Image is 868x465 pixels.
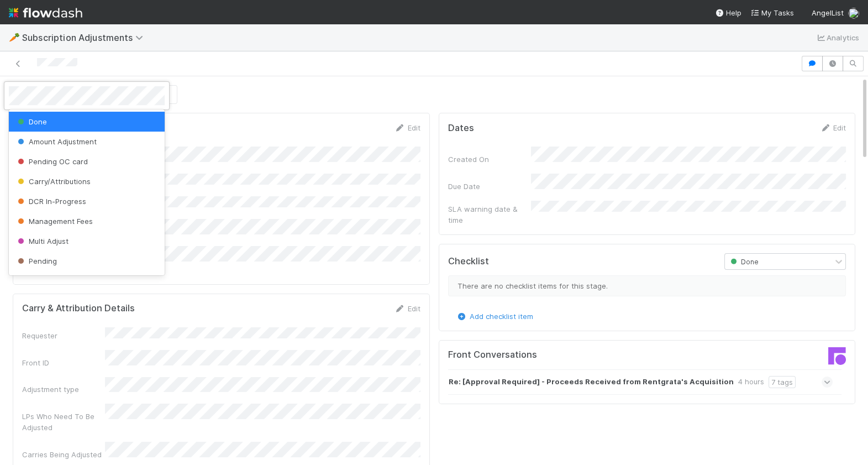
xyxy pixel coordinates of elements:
span: Carry/Attributions [15,177,91,186]
span: Done [15,117,47,126]
span: Multi Adjust [15,237,69,245]
span: DCR In-Progress [15,197,86,206]
span: Amount Adjustment [15,137,97,146]
span: Pending OC card [15,157,88,166]
span: Pending [15,257,57,265]
span: Management Fees [15,217,93,226]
